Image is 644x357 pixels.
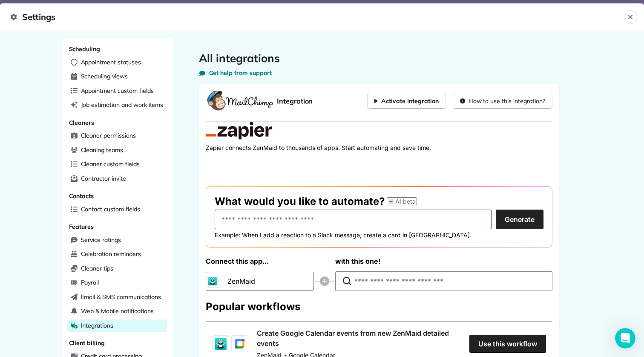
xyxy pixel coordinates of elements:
span: Get help from support [209,69,272,77]
p: The team can also help [41,11,106,19]
span: Appointment statuses [81,58,141,66]
span: Integrations [81,321,114,330]
span: Web & Mobile notifications [81,307,154,315]
button: Start recording [54,279,61,286]
span: Contacts [69,192,94,200]
a: Celebration reminders [67,248,167,261]
div: No, you can't chat directly with customers through our SMS system. Our SMS notifications are desi... [7,110,164,254]
span: Scheduling views [81,72,128,81]
a: Contractor invite [67,173,167,185]
span: Cleaner custom fields [81,160,140,168]
span: Client billing [69,339,105,347]
img: mailchimp-logo-DdAg-MmV.png [206,91,273,111]
button: Upload attachment [13,279,20,286]
span: Cleaner tips [81,264,114,273]
button: Close [624,10,637,24]
span: Cleaning teams [81,146,123,154]
a: Job estimation and work items [67,99,167,112]
h1: All integrations [199,52,559,65]
a: Source reference 2755603: [48,150,55,157]
span: Cleaners [69,119,95,127]
span: Email & SMS communications [81,293,161,301]
div: ZenBot says… [7,110,164,255]
span: Appointment custom fields [81,86,154,95]
button: Get help from support [199,69,272,77]
span: Features [69,223,94,230]
span: Cleaner permissions [81,131,136,140]
div: When customers or cleaners reply to texts sent through our system, the messages may not be delive... [14,161,157,203]
button: Emoji picker [27,279,34,286]
a: Contact custom fields [67,203,167,216]
div: To handle customer communication, you can add your phone number to SMS templates (using #{{[DOMAI... [14,207,157,249]
a: Web & Mobile notifications [67,305,167,318]
a: Cleaning teams [67,144,167,157]
a: Cleaner custom fields [67,158,167,171]
div: Close [149,3,165,19]
a: Cleaner tips [67,262,167,275]
a: Email & SMS communications [67,291,167,304]
a: Source reference 102632: [54,28,60,35]
button: Home [133,3,149,20]
div: so i can chatr with the custom in [DEMOGRAPHIC_DATA] [37,82,157,98]
a: Cleaner permissions [67,130,167,142]
iframe: Intercom live chat [615,328,635,348]
div: Did that answer your question? [14,260,107,269]
button: How to use this integration? [453,93,552,109]
a: Service ratings [67,234,167,247]
button: go back [6,3,22,20]
span: Job estimation and work items [81,101,164,109]
div: Activate Integration [374,97,438,105]
span: Contact custom fields [81,205,140,213]
span: Scheduling [69,45,101,53]
a: Scheduling views [67,70,167,83]
div: Did that answer your question? [7,255,114,274]
textarea: Message… [7,261,163,276]
div: gleam says… [7,77,164,110]
button: Send a message… [146,276,160,289]
div: ZenBot says… [7,255,164,293]
span: Celebration reminders [81,250,141,258]
div: No, you can't chat directly with customers through our SMS system. Our SMS notifications are desi... [14,115,157,157]
a: Payroll [67,276,167,289]
span: How to use this integration? [469,97,545,105]
span: Contractor invite [81,174,126,183]
button: Activate Integration [367,93,446,109]
span: Settings [10,10,624,24]
a: Integrations [67,320,167,332]
img: Profile image for ZenBot [24,5,38,18]
span: Payroll [81,278,99,287]
div: Could you clarify what specific SMS functionality you're looking for? This will help me provide m... [14,40,157,65]
a: Appointment statuses [67,56,167,69]
span: Integration [277,96,313,106]
button: Gif picker [40,279,47,286]
a: Appointment custom fields [67,85,167,98]
span: Service ratings [81,236,121,244]
h1: ZenBot [41,4,66,11]
div: so i can chatr with the custom in [DEMOGRAPHIC_DATA] [31,77,164,104]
